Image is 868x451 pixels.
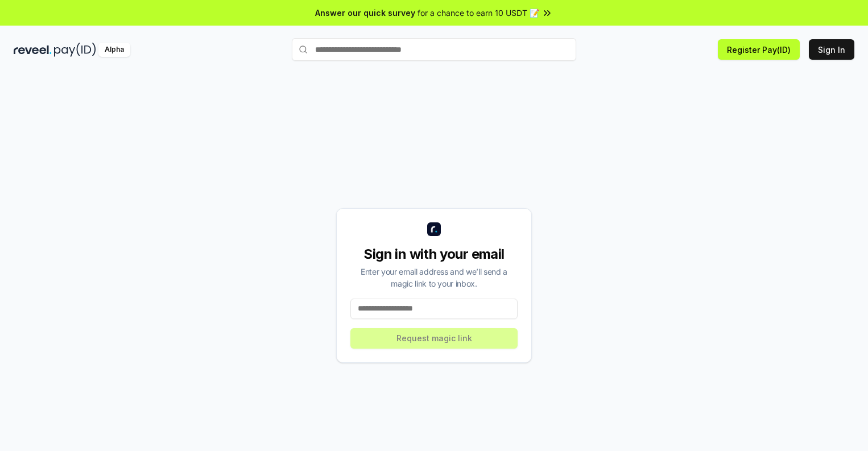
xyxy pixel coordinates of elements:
img: logo_small [427,222,441,236]
button: Register Pay(ID) [718,39,800,60]
span: for a chance to earn 10 USDT 📝 [418,7,539,19]
span: Answer our quick survey [315,7,415,19]
div: Alpha [98,43,130,57]
img: pay_id [54,43,96,57]
div: Sign in with your email [350,245,518,263]
button: Sign In [809,39,854,60]
div: Enter your email address and we’ll send a magic link to your inbox. [350,266,518,289]
img: reveel_dark [14,43,52,57]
